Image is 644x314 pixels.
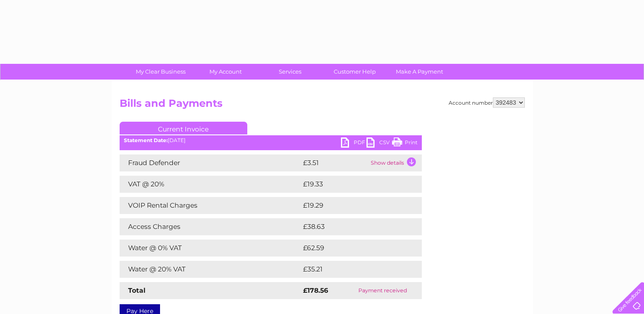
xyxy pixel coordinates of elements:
[120,137,422,143] div: [DATE]
[190,64,260,80] a: My Account
[126,64,196,80] a: My Clear Business
[449,97,525,108] div: Account number
[301,261,404,278] td: £35.21
[344,282,421,299] td: Payment received
[366,137,392,150] a: CSV
[301,218,405,235] td: £38.63
[301,197,404,214] td: £19.29
[120,218,301,235] td: Access Charges
[384,64,455,80] a: Make A Payment
[341,137,366,150] a: PDF
[120,261,301,278] td: Water @ 20% VAT
[301,176,404,193] td: £19.33
[320,64,390,80] a: Customer Help
[255,64,325,80] a: Services
[392,137,418,150] a: Print
[124,137,168,143] b: Statement Date:
[120,154,301,171] td: Fraud Defender
[303,286,328,294] strong: £178.56
[301,154,369,171] td: £3.51
[128,286,146,294] strong: Total
[369,154,422,171] td: Show details
[120,176,301,193] td: VAT @ 20%
[120,122,247,134] a: Current Invoice
[301,240,404,257] td: £62.59
[120,97,525,114] h2: Bills and Payments
[120,240,301,257] td: Water @ 0% VAT
[120,197,301,214] td: VOIP Rental Charges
